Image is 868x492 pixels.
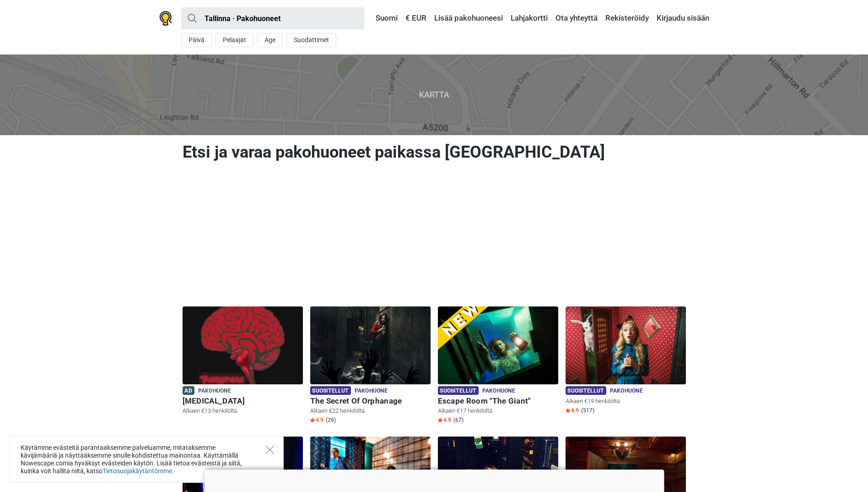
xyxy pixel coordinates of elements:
[403,10,429,27] a: € EUR
[438,407,558,415] p: Alkaen €17 henkilöltä
[326,416,336,424] span: (29)
[438,418,442,422] img: Star
[310,416,323,424] span: 4.9
[438,306,558,426] a: Escape Room "The Giant" Suositellut Pakohuone Escape Room "The Giant" Alkaen €17 henkilöltä Star4...
[310,306,431,426] a: The Secret Of Orphanage Suositellut Pakohuone The Secret Of Orphanage Alkaen €22 henkilöltä Star4...
[438,306,558,384] img: Escape Room "The Giant"
[438,416,451,424] span: 4.9
[603,10,651,27] a: Rekisteröidy
[432,10,505,27] a: Lisää pakohuoneesi
[438,396,558,406] h6: Escape Room "The Giant"
[310,396,431,406] h6: The Secret Of Orphanage
[102,467,172,475] a: Tietosuojakäytäntömme
[257,33,283,47] button: Age
[566,397,686,405] p: Alkaen €19 henkilöltä
[216,33,253,47] button: Pelaajat
[310,306,431,384] img: The Secret Of Orphanage
[9,436,284,483] div: Käytämme evästeitä parantaaksemme palveluamme, mitataksemme kävijämääriä ja näyttääksemme sinulle...
[310,407,431,415] p: Alkaen €22 henkilöltä
[438,386,479,395] span: Suositellut
[183,386,194,395] span: Ad
[367,10,400,27] a: Suomi
[482,386,515,396] span: Pakohuone
[183,306,303,417] a: Paranoia Ad Pakohuone [MEDICAL_DATA] Alkaen €13 henkilöltä
[183,396,303,406] h6: [MEDICAL_DATA]
[183,306,303,384] img: Paranoia
[310,418,315,422] img: Star
[183,407,303,415] p: Alkaen €13 henkilöltä
[266,446,274,454] button: Close
[181,33,212,47] button: Päivä
[566,386,606,395] span: Suositellut
[508,10,550,27] a: Lahjakortti
[610,386,643,396] span: Pakohuone
[286,33,336,47] button: Suodattimet
[654,10,709,27] a: Kirjaudu sisään
[198,386,231,396] span: Pakohuone
[179,174,690,302] iframe: Advertisement
[181,7,364,29] input: kokeile “London”
[566,306,686,416] a: Suositellut Pakohuone Alkaen €19 henkilöltä Star4.9 (517)
[355,386,388,396] span: Pakohuone
[581,407,594,414] span: (517)
[453,416,464,424] span: (67)
[159,11,172,26] img: Nowescape logo
[183,142,686,162] h1: Etsi ja varaa pakohuoneet paikassa [GEOGRAPHIC_DATA]
[369,15,376,22] img: Suomi
[566,407,579,414] span: 4.9
[553,10,600,27] a: Ota yhteyttä
[310,386,351,395] span: Suositellut
[566,408,570,413] img: Star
